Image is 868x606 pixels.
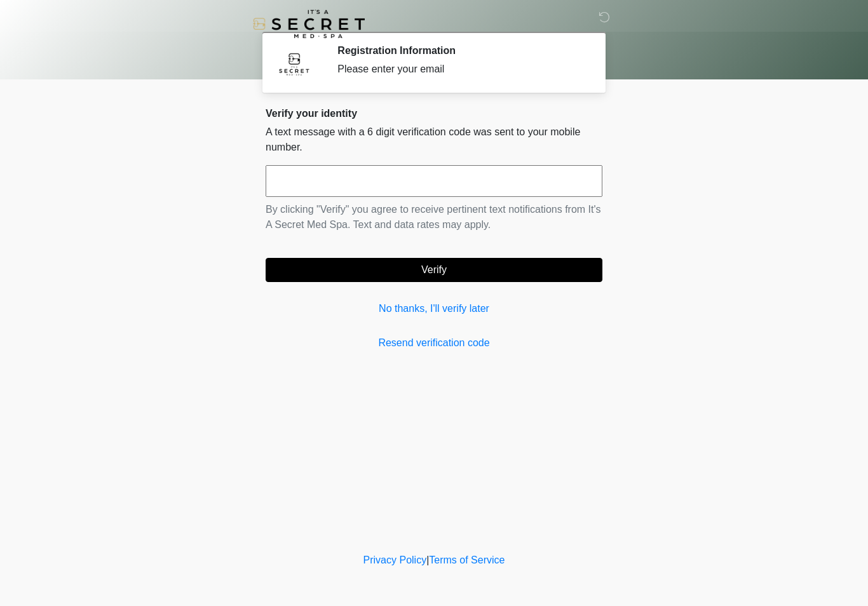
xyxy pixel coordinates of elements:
[363,555,427,565] a: Privacy Policy
[266,301,602,316] a: No thanks, I'll verify later
[337,62,583,77] div: Please enter your email
[429,555,505,565] a: Terms of Service
[275,44,313,83] img: Agent Avatar
[266,335,602,351] a: Resend verification code
[426,555,429,565] a: |
[266,125,602,155] p: A text message with a 6 digit verification code was sent to your mobile number.
[337,44,583,57] h2: Registration Information
[253,10,365,38] img: It's A Secret Med Spa Logo
[266,202,602,232] p: By clicking "Verify" you agree to receive pertinent text notifications from It's A Secret Med Spa...
[266,107,602,119] h2: Verify your identity
[266,258,602,282] button: Verify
